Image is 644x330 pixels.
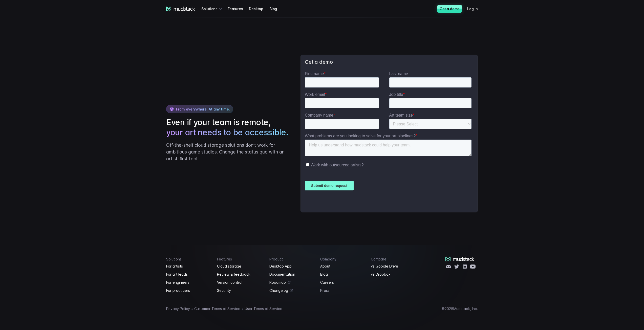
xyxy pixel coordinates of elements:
[245,306,282,312] a: User Terms of Service
[445,257,475,261] a: mudstack logo
[437,5,462,13] a: Get a demo
[320,271,365,277] a: Blog
[166,7,195,11] a: mudstack logo
[320,263,365,269] a: About
[166,117,290,138] h2: Even if your team is remote,
[269,4,283,13] a: Blog
[166,257,211,261] h4: Solutions
[320,279,365,285] a: Careers
[371,271,416,277] a: vs Dropbox
[176,107,230,111] span: From everywhere. At any time.
[269,288,314,294] a: Changelog
[191,306,193,311] span: •
[269,257,314,261] h4: Product
[194,306,240,312] a: Customer Terms of Service
[269,279,314,285] a: Roadmap
[305,59,474,65] h3: Get a demo
[371,263,416,269] a: vs Google Drive
[442,307,478,311] div: © 2025 Mudstack, Inc.
[166,279,211,285] a: For engineers
[320,257,365,261] h4: Company
[166,288,211,294] a: For producers
[249,4,269,13] a: Desktop
[467,4,484,13] a: Log in
[241,306,244,311] span: •
[228,4,249,13] a: Features
[217,271,264,277] a: Review & feedback
[320,288,365,294] a: Press
[166,263,211,269] a: For artists
[269,271,314,277] a: Documentation
[217,257,264,261] h4: Features
[371,257,416,261] h4: Compare
[217,263,264,269] a: Cloud storage
[269,263,314,269] a: Desktop App
[166,271,211,277] a: For art leads
[305,71,474,208] iframe: Form 0
[201,4,224,13] div: Solutions
[217,279,264,285] a: Version control
[217,288,264,294] a: Security
[166,127,288,138] span: your art needs to be accessible.
[166,142,290,162] p: Off-the-shelf cloud storage solutions don’t work for ambitious game studios. Change the status qu...
[166,306,190,312] a: Privacy Policy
